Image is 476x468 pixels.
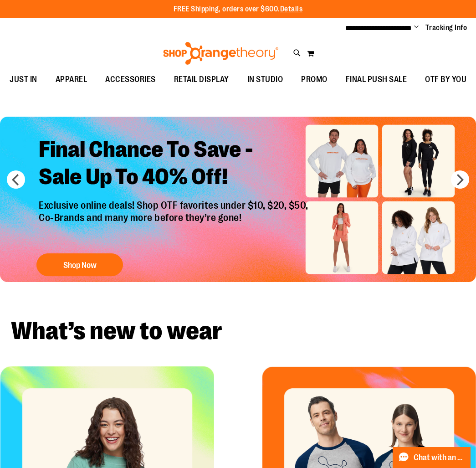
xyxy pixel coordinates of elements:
span: OTF BY YOU [425,69,466,90]
a: RETAIL DISPLAY [165,69,238,90]
a: IN STUDIO [238,69,292,90]
a: Final Chance To Save -Sale Up To 40% Off! Exclusive online deals! Shop OTF favorites under $10, $... [32,129,317,281]
a: APPAREL [46,69,97,90]
button: prev [7,170,25,189]
img: Shop Orangetheory [162,42,280,65]
h2: Final Chance To Save - Sale Up To 40% Off! [32,129,317,200]
button: Chat with an Expert [393,447,471,468]
span: FINAL PUSH SALE [346,69,407,90]
p: FREE Shipping, orders over $600. [174,4,303,15]
span: JUST IN [10,69,37,90]
a: FINAL PUSH SALE [337,69,416,90]
button: Shop Now [36,253,123,276]
span: RETAIL DISPLAY [174,69,229,90]
a: Tracking Info [425,23,467,33]
p: Exclusive online deals! Shop OTF favorites under $10, $20, $50, Co-Brands and many more before th... [32,200,317,245]
a: OTF BY YOU [416,69,476,90]
h2: What’s new to wear [11,319,465,344]
a: PROMO [292,69,337,90]
a: JUST IN [0,69,46,90]
span: ACCESSORIES [105,69,156,90]
span: APPAREL [56,69,87,90]
span: IN STUDIO [247,69,283,90]
a: ACCESSORIES [96,69,165,90]
button: next [451,170,469,189]
button: Account menu [414,23,419,32]
span: PROMO [301,69,328,90]
a: Details [280,5,303,13]
span: Chat with an Expert [414,453,465,462]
